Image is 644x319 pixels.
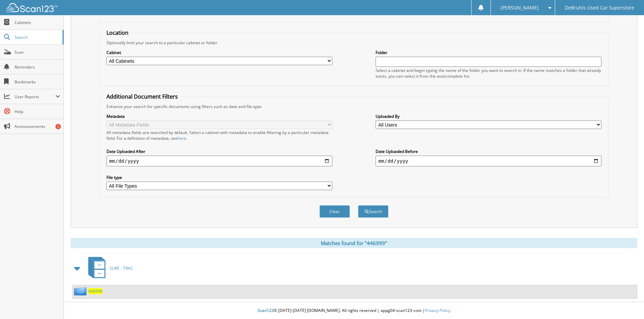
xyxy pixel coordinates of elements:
[425,308,450,313] a: Privacy Policy
[106,113,332,119] label: Metadata
[15,64,60,70] span: Reminders
[106,156,332,166] input: start
[376,156,601,166] input: end
[319,205,350,218] button: Clear
[15,124,60,129] span: Announcements
[258,308,274,313] span: Scan123
[376,149,601,154] label: Date Uploaded Before
[15,94,55,100] span: User Reports
[106,130,332,141] div: All metadata fields are searched by default. Select a cabinet with metadata to enable filtering b...
[103,93,181,100] legend: Additional Document Filters
[15,34,59,40] span: Search
[565,6,634,10] span: DeBruhls Used Car Superstore
[15,79,60,85] span: Bookmarks
[74,287,88,295] img: folder2.png
[15,109,60,114] span: Help
[88,288,102,294] a: 446999
[103,29,132,36] legend: Location
[103,104,605,109] div: Enhance your search for specific documents using filters such as date and file type.
[106,50,332,55] label: Cabinet
[358,205,388,218] button: Search
[177,135,186,141] a: here
[55,124,61,129] div: 5
[15,49,60,55] span: Scan
[376,68,601,79] div: Select a cabinet and begin typing the name of the folder you want to search in. If the name match...
[106,175,332,180] label: File type
[7,3,57,12] img: scan123-logo-white.svg
[110,265,133,271] span: SURE - TRAC
[71,238,637,248] div: Matches found for "446999"
[106,149,332,154] label: Date Uploaded After
[15,20,60,25] span: Cabinets
[376,50,601,55] label: Folder
[376,113,601,119] label: Uploaded By
[501,6,539,10] span: [PERSON_NAME]
[103,40,605,46] div: Optionally limit your search to a particular cabinet or folder
[64,302,644,319] div: © [DATE]-[DATE] [DOMAIN_NAME]. All rights reserved | appg04-scan123-com |
[84,255,133,282] a: SURE - TRAC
